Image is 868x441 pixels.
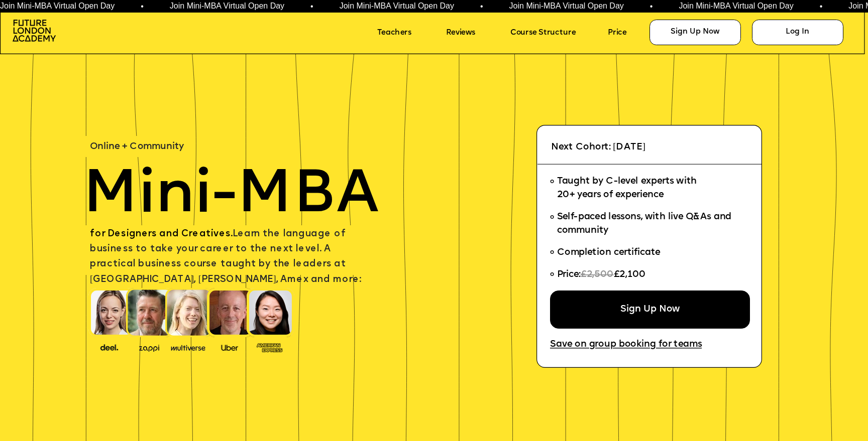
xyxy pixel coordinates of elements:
[132,342,166,352] img: image-b2f1584c-cbf7-4a77-bbe0-f56ae6ee31f2.png
[557,177,697,200] span: Taught by C-level experts with 20+ years of experience
[90,142,184,152] span: Online + Community
[13,20,56,42] img: image-aac980e9-41de-4c2d-a048-f29dd30a0068.png
[557,213,734,236] span: Self-paced lessons, with live Q&As and community
[614,270,646,280] span: £2,100
[213,342,247,352] img: image-99cff0b2-a396-4aab-8550-cf4071da2cb9.png
[446,25,493,41] a: Reviews
[581,270,614,280] span: £2,500
[550,337,726,354] a: Save on group booking for teams
[92,341,127,352] img: image-388f4489-9820-4c53-9b08-f7df0b8d4ae2.png
[377,25,432,41] a: Teachers
[557,270,581,280] span: Price:
[168,341,208,352] img: image-b7d05013-d886-4065-8d38-3eca2af40620.png
[253,341,287,353] img: image-93eab660-639c-4de6-957c-4ae039a0235a.png
[141,3,144,11] span: •
[551,142,645,152] span: Next Cohort: [DATE]
[510,25,600,41] a: Course Structure
[608,25,641,41] a: Price
[90,229,233,239] span: for Designers and Creatives.
[90,229,361,284] span: Learn the language of business to take your career to the next level. A practical business course...
[819,3,822,11] span: •
[310,3,313,11] span: •
[650,3,653,11] span: •
[480,3,483,11] span: •
[557,248,661,258] span: Completion certificate
[83,167,379,227] span: Mini-MBA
